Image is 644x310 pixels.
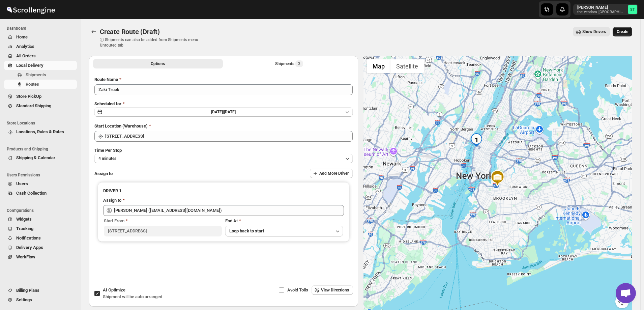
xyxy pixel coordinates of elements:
[16,297,32,302] span: Settings
[104,218,124,223] span: Start From
[4,70,77,80] button: Shipments
[321,287,349,293] span: View Directions
[16,181,28,186] span: Users
[4,51,77,61] button: All Orders
[103,294,162,299] span: Shipment will be auto arranged
[98,156,116,161] span: 4 minutes
[298,61,300,66] span: 3
[224,59,354,68] button: Selected Shipments
[617,29,628,34] span: Create
[100,28,160,36] span: Create Route (Draft)
[4,80,77,89] button: Routes
[94,154,353,163] button: 4 minutes
[89,27,98,36] button: Routes
[573,27,610,36] button: Show Drivers
[16,226,33,231] span: Tracking
[94,148,122,153] span: Time Per Stop
[16,94,41,99] span: Store PickUp
[103,188,344,194] h3: DRIVER 1
[16,53,36,58] span: All Orders
[582,29,606,34] span: Show Drivers
[16,155,55,160] span: Shipping & Calendar
[4,127,77,137] button: Locations, Rules & Rates
[16,254,35,259] span: WorkFlow
[7,120,78,126] span: Store Locations
[4,295,77,305] button: Settings
[470,133,483,147] div: 1
[4,179,77,189] button: Users
[103,287,125,292] span: AI Optimize
[94,84,353,95] input: Eg: Bengaluru Route
[229,228,264,233] span: Loop back to start
[616,283,636,303] a: Open chat
[390,59,424,73] button: Show satellite imagery
[103,197,121,204] div: Assign to
[16,63,43,68] span: Local Delivery
[577,10,625,14] p: the-vendors-[GEOGRAPHIC_DATA]
[4,153,77,163] button: Shipping & Calendar
[319,171,349,176] span: Add More Driver
[94,77,118,82] span: Route Name
[16,34,28,39] span: Home
[630,7,635,12] text: ST
[16,191,47,196] span: Cash Collection
[4,189,77,198] button: Cash Collection
[287,287,308,292] span: Avoid Tolls
[94,171,113,176] span: Assign to
[16,288,39,293] span: Billing Plans
[628,5,637,14] span: Simcha Trieger
[16,103,51,108] span: Standard Shipping
[4,243,77,252] button: Delivery Apps
[224,110,236,114] span: [DATE]
[211,110,224,114] span: [DATE] |
[312,285,353,295] button: View Directions
[4,224,77,233] button: Tracking
[615,295,629,308] button: Map camera controls
[94,101,121,106] span: Scheduled for
[225,226,343,236] button: Loop back to start
[275,60,303,67] div: Shipments
[16,217,32,222] span: Widgets
[577,5,625,10] p: [PERSON_NAME]
[310,169,353,178] button: Add More Driver
[4,32,77,42] button: Home
[573,4,638,15] button: User menu
[26,72,46,77] span: Shipments
[94,107,353,117] button: [DATE]|[DATE]
[16,245,43,250] span: Delivery Apps
[613,27,632,36] button: Create
[100,37,206,48] p: ⓘ Shipments can also be added from Shipments menu Unrouted tab
[16,44,34,49] span: Analytics
[4,215,77,224] button: Widgets
[4,42,77,51] button: Analytics
[225,218,343,224] div: End At
[367,59,390,73] button: Show street map
[7,26,78,31] span: Dashboard
[7,208,78,213] span: Configurations
[114,205,344,216] input: Search assignee
[105,131,353,142] input: Search location
[151,61,165,66] span: Options
[93,59,223,68] button: All Route Options
[4,233,77,243] button: Notifications
[94,123,148,129] span: Start Location (Warehouse)
[4,252,77,262] button: WorkFlow
[7,146,78,152] span: Products and Shipping
[7,172,78,178] span: Users Permissions
[16,129,64,134] span: Locations, Rules & Rates
[26,82,39,87] span: Routes
[4,286,77,295] button: Billing Plans
[89,71,358,284] div: All Route Options
[5,1,56,18] img: ScrollEngine
[16,235,41,241] span: Notifications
